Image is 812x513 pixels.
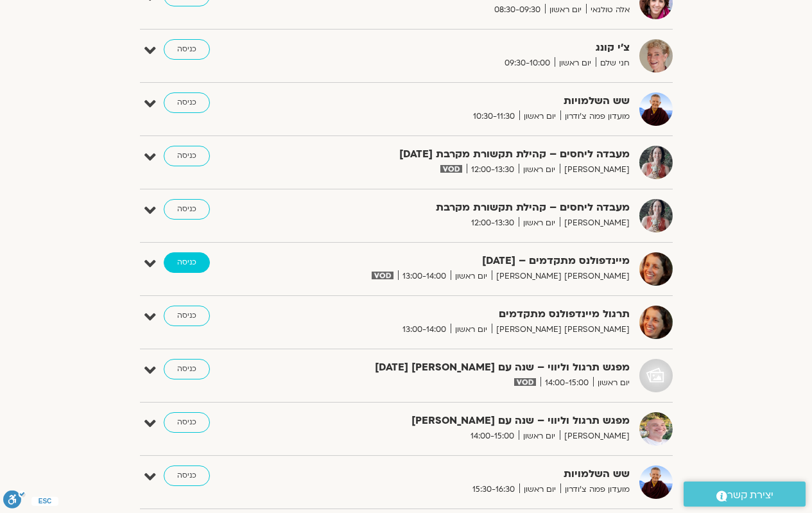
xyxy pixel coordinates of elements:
strong: מפגש תרגול וליווי – שנה עם [PERSON_NAME] [315,412,630,430]
a: כניסה [164,359,210,379]
span: 12:00-13:30 [467,216,519,230]
strong: מיינדפולנס מתקדמים – [DATE] [315,252,630,270]
a: כניסה [164,252,210,273]
span: מועדון פמה צ'ודרון [560,483,630,496]
span: 14:00-15:00 [540,376,593,390]
span: [PERSON_NAME] [PERSON_NAME] [492,270,630,283]
span: 15:30-16:30 [468,483,519,496]
span: 10:30-11:30 [469,110,519,123]
a: כניסה [164,465,210,486]
strong: שש השלמויות [315,465,630,483]
strong: תרגול מיינדפולנס מתקדמים [315,306,630,323]
span: 12:00-13:30 [467,163,519,177]
a: כניסה [164,412,210,433]
strong: מעבדה ליחסים – קהילת תקשורת מקרבת [DATE] [315,146,630,163]
span: יום ראשון [519,430,560,443]
img: vodicon [372,272,393,279]
span: יום ראשון [451,270,492,283]
span: יום ראשון [593,376,630,390]
span: [PERSON_NAME] [560,430,630,443]
strong: מעבדה ליחסים – קהילת תקשורת מקרבת [315,199,630,216]
span: [PERSON_NAME] [560,163,630,177]
strong: מפגש תרגול וליווי – שנה עם [PERSON_NAME] [DATE] [315,359,630,376]
span: יצירת קשר [727,487,773,504]
span: יום ראשון [519,216,560,230]
a: כניסה [164,306,210,326]
span: יום ראשון [545,3,586,17]
span: 13:00-14:00 [398,270,451,283]
img: vodicon [440,165,462,173]
span: [PERSON_NAME] [560,216,630,230]
span: יום ראשון [519,483,560,496]
span: יום ראשון [519,163,560,177]
span: יום ראשון [555,57,596,70]
span: 08:30-09:30 [490,3,545,17]
a: יצירת קשר [684,482,806,507]
span: יום ראשון [519,110,560,123]
strong: שש השלמויות [315,92,630,110]
span: אלה טולנאי [586,3,630,17]
img: vodicon [514,378,535,386]
span: [PERSON_NAME] [PERSON_NAME] [492,323,630,336]
strong: צ'י קונג [315,39,630,57]
a: כניסה [164,199,210,220]
span: חני שלם [596,57,630,70]
span: יום ראשון [451,323,492,336]
span: מועדון פמה צ'ודרון [560,110,630,123]
a: כניסה [164,146,210,166]
span: 13:00-14:00 [398,323,451,336]
span: 14:00-15:00 [466,430,519,443]
a: כניסה [164,39,210,60]
span: 09:30-10:00 [500,57,555,70]
a: כניסה [164,92,210,113]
